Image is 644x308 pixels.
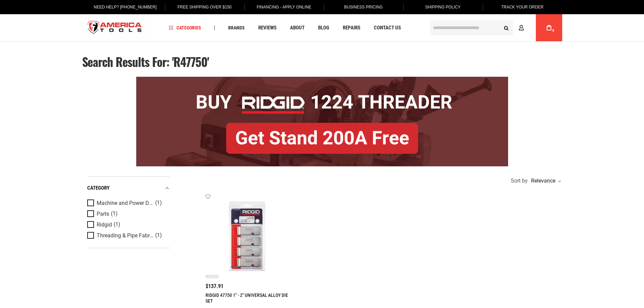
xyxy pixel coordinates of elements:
span: Shipping Policy [425,5,461,9]
div: Relevance [529,178,560,184]
img: RIDGID 47750 1 [212,200,284,273]
span: (1) [111,211,118,217]
a: 0 [543,14,555,41]
span: Machine and Power Drive Parts [97,200,153,206]
span: Categories [169,25,201,30]
span: Search results for: 'R47750' [82,53,209,70]
span: Ridgid [97,222,112,228]
span: 0 [552,29,554,32]
span: About [290,25,305,30]
span: Reviews [258,25,277,30]
img: America Tools [82,15,148,41]
a: Machine and Power Drive Parts (1) [87,199,168,207]
div: Product Filters [87,176,170,248]
span: Brands [228,25,245,30]
a: Categories [166,23,204,32]
span: Contact Us [374,25,401,30]
a: Parts (1) [87,210,168,218]
a: Ridgid (1) [87,221,168,229]
span: $137.91 [206,284,223,289]
span: (1) [155,200,162,206]
button: Search [500,21,513,34]
span: Repairs [343,25,360,30]
span: Sort by [511,178,528,184]
a: Threading & Pipe Fabrication (1) [87,232,168,239]
a: BOGO: Buy RIDGID® 1224 Threader, Get Stand 200A Free! [136,77,508,82]
a: Repairs [340,23,363,32]
div: Ridgid [206,274,219,279]
span: (1) [114,222,120,228]
span: (1) [155,233,162,238]
a: Contact Us [371,23,404,32]
a: About [287,23,308,32]
a: RIDGID 47750 1" - 2" UNIVERSAL ALLOY DIE SET [206,292,288,304]
span: Threading & Pipe Fabrication [97,233,153,239]
div: category [87,184,170,193]
a: Brands [225,23,248,32]
a: store logo [82,15,148,41]
a: Blog [315,23,332,32]
a: Reviews [255,23,280,32]
img: BOGO: Buy RIDGID® 1224 Threader, Get Stand 200A Free! [136,77,508,166]
span: Blog [318,25,329,30]
span: Parts [97,211,109,217]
